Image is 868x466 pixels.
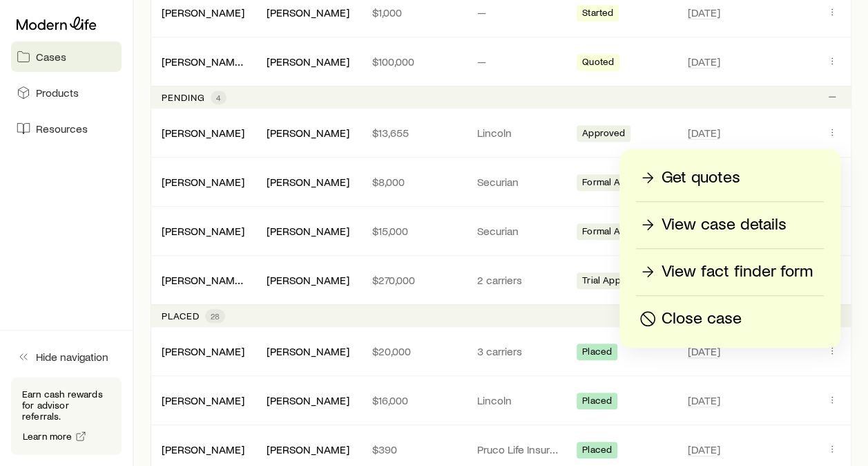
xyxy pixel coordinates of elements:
p: Lincoln [477,393,560,407]
span: [DATE] [687,442,720,456]
span: [DATE] [687,55,720,68]
p: $1,000 [372,6,455,19]
a: View case details [636,213,824,237]
div: [PERSON_NAME] [267,224,349,239]
span: Trial App [582,274,620,289]
p: Securian [477,224,560,238]
a: Resources [11,113,122,144]
a: [PERSON_NAME] [162,224,244,237]
button: Hide navigation [11,342,122,372]
span: [DATE] [687,344,720,358]
a: [PERSON_NAME] [162,393,244,407]
p: View case details [662,214,787,236]
p: — [477,6,560,19]
span: Resources [36,122,88,136]
div: [PERSON_NAME] [162,175,244,189]
span: [DATE] [687,393,720,407]
div: [PERSON_NAME] [162,126,244,140]
span: Formal App [582,225,632,240]
div: [PERSON_NAME] [267,175,349,189]
span: Products [36,86,79,100]
div: Earn cash rewards for advisor referrals.Learn more [11,378,122,455]
p: $270,000 [372,273,455,287]
div: [PERSON_NAME] [162,393,244,408]
p: Get quotes [662,167,740,189]
p: $20,000 [372,344,455,358]
div: [PERSON_NAME] [267,55,349,69]
button: Close case [636,307,824,331]
p: $15,000 [372,224,455,238]
div: [PERSON_NAME] [162,344,244,359]
p: Securian [477,175,560,189]
div: [PERSON_NAME] [267,393,349,408]
a: [PERSON_NAME] [162,175,244,188]
span: Cases [36,50,66,64]
p: — [477,55,560,68]
span: 28 [211,310,220,321]
span: Approved [582,127,625,142]
a: [PERSON_NAME] [162,6,244,19]
span: Placed [582,346,612,360]
div: [PERSON_NAME] [162,442,244,457]
span: Learn more [23,431,73,441]
p: 2 carriers [477,273,560,287]
span: Formal App [582,176,632,191]
span: Quoted [582,56,614,71]
div: [PERSON_NAME] and [PERSON_NAME] [162,55,244,69]
div: [PERSON_NAME] [267,442,349,457]
p: Placed [162,310,200,321]
a: [PERSON_NAME] [162,126,244,139]
p: View fact finder form [662,261,813,283]
p: Close case [662,308,742,330]
a: [PERSON_NAME] and [PERSON_NAME] [162,55,351,68]
div: [PERSON_NAME] [267,126,349,140]
a: View fact finder form [636,260,824,284]
a: [PERSON_NAME] [162,442,244,456]
div: [PERSON_NAME] [162,224,244,239]
p: Lincoln [477,126,560,140]
p: 3 carriers [477,344,560,358]
div: [PERSON_NAME] [267,344,349,359]
a: Get quotes [636,166,824,190]
span: Placed [582,444,612,458]
span: [DATE] [687,6,720,19]
div: [PERSON_NAME] [267,6,349,20]
a: [PERSON_NAME] and Halle [162,273,291,286]
div: [PERSON_NAME] and Halle [162,273,244,288]
span: 4 [216,92,221,103]
p: $100,000 [372,55,455,68]
span: Hide navigation [36,350,108,364]
p: $390 [372,442,455,456]
a: Cases [11,41,122,72]
span: Started [582,7,613,21]
p: $8,000 [372,175,455,189]
p: Earn cash rewards for advisor referrals. [22,389,110,422]
a: [PERSON_NAME] [162,344,244,357]
span: Placed [582,395,612,409]
p: Pending [162,92,205,103]
span: [DATE] [687,126,720,140]
div: [PERSON_NAME] [162,6,244,20]
p: Pruco Life Insurance Company [477,442,560,456]
p: $13,655 [372,126,455,140]
a: Products [11,77,122,108]
div: [PERSON_NAME] [267,273,349,288]
p: $16,000 [372,393,455,407]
